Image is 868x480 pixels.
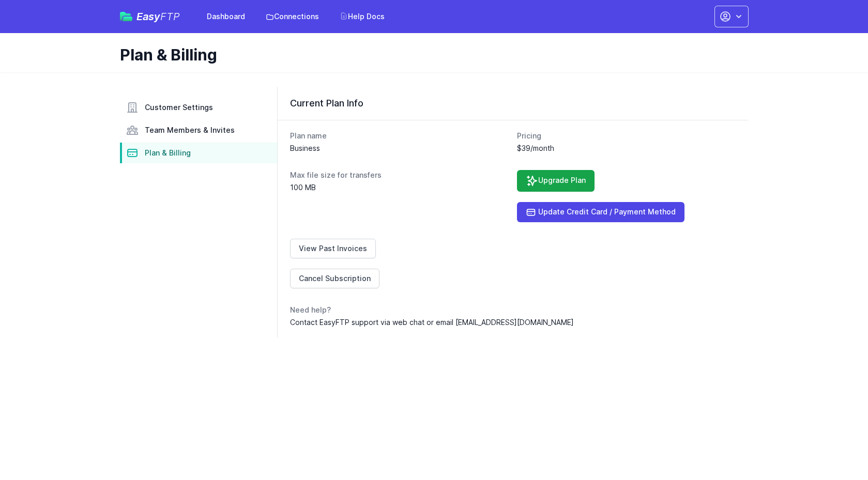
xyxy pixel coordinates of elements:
span: Customer Settings [145,102,213,113]
span: Team Members & Invites [145,125,235,135]
a: EasyFTP [120,11,180,22]
a: Cancel Subscription [290,269,379,288]
a: Update Credit Card / Payment Method [517,202,684,222]
h3: Current Plan Info [290,97,736,110]
a: Team Members & Invites [120,120,277,141]
span: FTP [160,10,180,23]
a: Connections [260,7,325,26]
dd: $39/month [517,143,736,153]
a: Dashboard [201,7,251,26]
dd: Contact EasyFTP support via web chat or email [EMAIL_ADDRESS][DOMAIN_NAME] [290,317,736,328]
span: Plan & Billing [145,148,191,158]
h1: Plan & Billing [120,45,740,64]
a: Upgrade Plan [517,170,595,192]
a: Plan & Billing [120,143,277,163]
a: Customer Settings [120,97,277,118]
span: Easy [136,11,180,22]
dt: Max file size for transfers [290,170,509,180]
dt: Pricing [517,131,736,141]
a: Help Docs [333,7,391,26]
dt: Need help? [290,305,736,315]
dt: Plan name [290,131,509,141]
dd: 100 MB [290,182,509,193]
img: easyftp_logo.png [120,12,132,21]
dd: Business [290,143,509,153]
a: View Past Invoices [290,239,376,258]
